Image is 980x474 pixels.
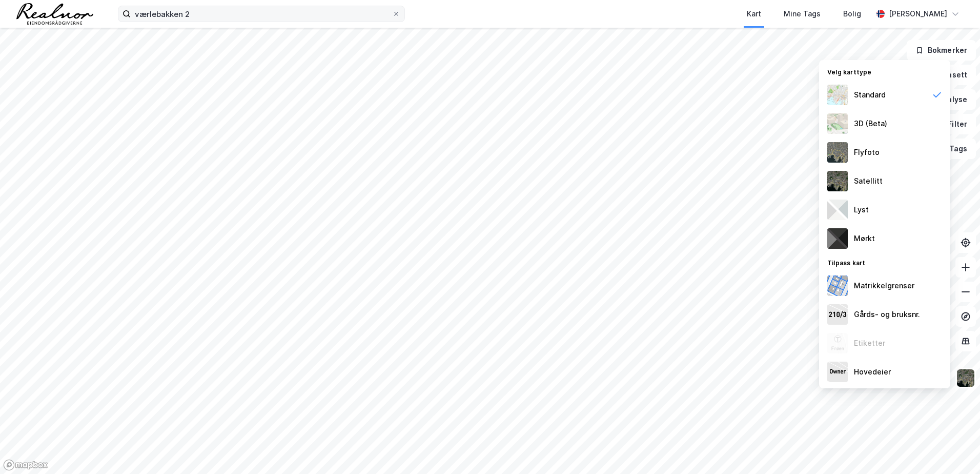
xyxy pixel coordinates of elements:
[827,85,848,105] img: Z
[827,228,848,249] img: nCdM7BzjoCAAAAAElFTkSuQmCC
[907,40,976,61] button: Bokmerker
[131,6,392,22] input: Søk på adresse, matrikkel, gårdeiere, leietakere eller personer
[854,232,875,245] div: Mørkt
[827,304,848,325] img: cadastreKeys.547ab17ec502f5a4ef2b.jpeg
[928,139,976,159] button: Tags
[854,308,920,321] div: Gårds- og bruksnr.
[927,114,976,134] button: Filter
[854,337,885,349] div: Etiketter
[784,8,821,20] div: Mine Tags
[827,200,848,220] img: luj3wr1y2y3+OchiMxRmMxRlscgabnMEmZ7DJGWxyBpucwSZnsMkZbHIGm5zBJmewyRlscgabnMEmZ7DJGWxyBpucwSZnsMkZ...
[16,3,93,25] img: realnor-logo.934646d98de889bb5806.png
[827,275,848,296] img: cadastreBorders.cfe08de4b5ddd52a10de.jpeg
[827,362,848,382] img: majorOwner.b5e170eddb5c04bfeeff.jpeg
[819,253,950,271] div: Tilpass kart
[3,459,48,471] a: Mapbox homepage
[854,366,891,378] div: Hovedeier
[854,146,880,159] div: Flyfoto
[956,368,975,388] img: 9k=
[854,89,886,101] div: Standard
[854,175,883,187] div: Satellitt
[827,171,848,191] img: 9k=
[854,280,914,292] div: Matrikkelgrenser
[889,8,947,20] div: [PERSON_NAME]
[929,425,980,474] iframe: Chat Widget
[827,333,848,353] img: Z
[819,62,950,81] div: Velg karttype
[854,204,869,216] div: Lyst
[854,117,887,130] div: 3D (Beta)
[827,113,848,134] img: Z
[827,142,848,163] img: Z
[843,8,861,20] div: Bolig
[747,8,761,20] div: Kart
[929,425,980,474] div: Kontrollprogram for chat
